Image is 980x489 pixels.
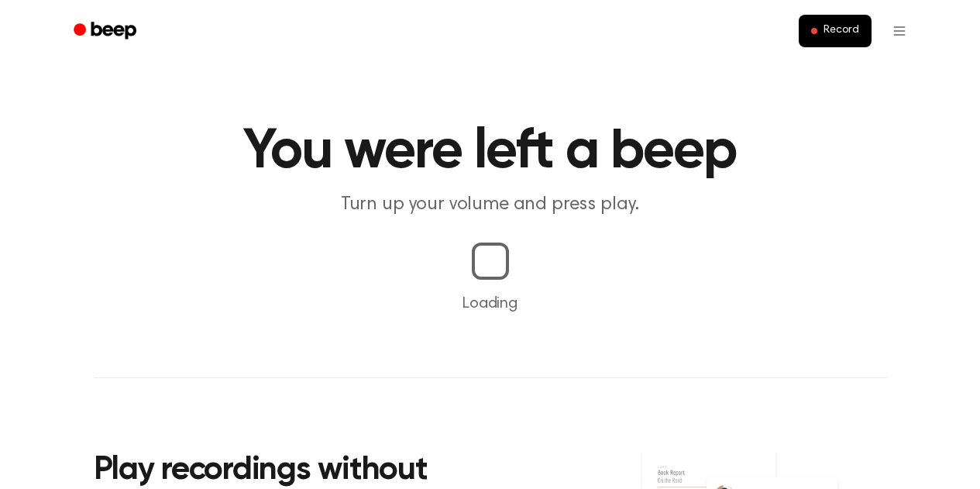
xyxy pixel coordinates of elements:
[824,24,858,38] span: Record
[63,16,150,46] a: Beep
[193,192,788,218] p: Turn up your volume and press play.
[881,12,918,50] button: Open menu
[19,292,961,315] p: Loading
[94,124,887,180] h1: You were left a beep
[799,15,871,47] button: Record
